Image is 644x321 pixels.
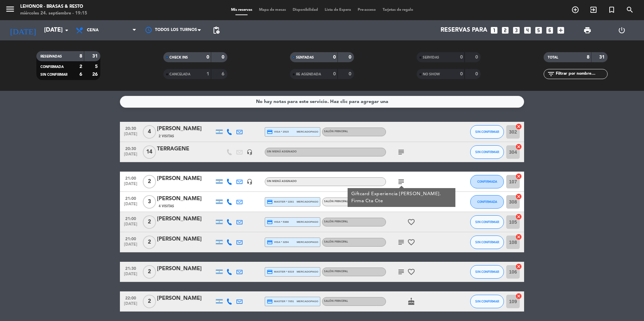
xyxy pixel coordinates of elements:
[143,236,156,249] span: 2
[267,269,294,275] span: master * 8319
[475,240,499,244] span: SIN CONFIRMAR
[122,194,139,202] span: 21:00
[122,214,139,222] span: 21:00
[475,72,479,76] strong: 0
[555,70,607,78] input: Filtrar por nombre...
[267,219,289,225] span: visa * 5388
[297,299,318,304] span: mercadopago
[534,26,543,35] i: looks_5
[626,6,634,14] i: search
[20,3,87,10] div: Lehonor - Brasas & Resto
[40,65,64,69] span: CONFIRMADA
[157,124,214,133] div: [PERSON_NAME]
[87,28,99,33] span: Cena
[63,26,71,34] i: arrow_drop_down
[169,73,190,76] span: CANCELADA
[122,235,139,242] span: 21:00
[470,265,504,279] button: SIN CONFIRMAR
[297,200,318,204] span: mercadopago
[143,215,156,229] span: 2
[379,8,417,12] span: Tarjetas de regalo
[267,298,294,305] span: master * 7051
[122,152,139,160] span: [DATE]
[247,179,253,185] i: headset_mic
[92,72,99,77] strong: 26
[470,125,504,139] button: SIN CONFIRMAR
[589,6,598,14] i: exit_to_app
[122,242,139,250] span: [DATE]
[222,72,226,76] strong: 6
[515,123,522,130] i: cancel
[122,222,139,230] span: [DATE]
[470,145,504,159] button: SIN CONFIRMAR
[5,4,15,14] i: menu
[122,272,139,280] span: [DATE]
[157,264,214,273] div: [PERSON_NAME]
[40,55,62,58] span: RESERVADAS
[122,301,139,309] span: [DATE]
[423,73,440,76] span: NO SHOW
[267,239,273,245] i: credit_card
[267,129,289,135] span: visa * 2915
[460,72,463,76] strong: 0
[297,270,318,274] span: mercadopago
[122,294,139,301] span: 22:00
[333,72,336,76] strong: 0
[397,238,405,246] i: subject
[122,264,139,272] span: 21:30
[470,295,504,308] button: SIN CONFIRMAR
[267,199,294,205] span: master * 2261
[79,54,82,59] strong: 8
[79,72,82,77] strong: 6
[324,241,348,243] span: SALÓN PRINCIPAL
[159,134,174,139] span: 2 Visitas
[587,55,589,60] strong: 8
[143,295,156,308] span: 2
[40,73,67,76] span: SIN CONFIRMAR
[515,293,522,299] i: cancel
[228,8,256,12] span: Mis reservas
[407,238,415,246] i: favorite_border
[351,190,452,205] div: Giftcard Experiencia [PERSON_NAME]. Firma Cta Cte
[157,194,214,203] div: [PERSON_NAME]
[143,265,156,279] span: 2
[515,143,522,150] i: cancel
[324,130,348,133] span: SALÓN PRINCIPAL
[206,55,209,60] strong: 0
[608,6,616,14] i: turned_in_not
[397,178,405,186] i: subject
[523,26,532,35] i: looks_4
[583,26,591,34] span: print
[206,72,209,76] strong: 1
[5,23,41,38] i: [DATE]
[515,213,522,220] i: cancel
[296,56,314,59] span: SENTADAS
[157,145,214,153] div: TERRAGENE
[297,220,318,224] span: mercadopago
[324,300,348,302] span: SALÓN PRINCIPAL
[475,220,499,224] span: SIN CONFIRMAR
[267,150,297,153] span: Sin menú asignado
[267,239,289,245] span: visa * 3294
[122,144,139,152] span: 20:30
[548,56,558,59] span: TOTAL
[515,193,522,200] i: cancel
[349,55,353,60] strong: 0
[169,56,188,59] span: CHECK INS
[296,73,321,76] span: RE AGENDADA
[512,26,521,35] i: looks_3
[515,173,522,180] i: cancel
[460,55,463,60] strong: 0
[247,149,253,155] i: headset_mic
[475,270,499,274] span: SIN CONFIRMAR
[212,26,220,34] span: pending_actions
[556,26,565,35] i: add_box
[324,270,348,273] span: SALÓN PRINCIPAL
[354,8,379,12] span: Pre-acceso
[475,299,499,303] span: SIN CONFIRMAR
[470,236,504,249] button: SIN CONFIRMAR
[397,268,405,276] i: subject
[477,180,497,183] span: CONFIRMADA
[267,199,273,205] i: credit_card
[267,298,273,305] i: credit_card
